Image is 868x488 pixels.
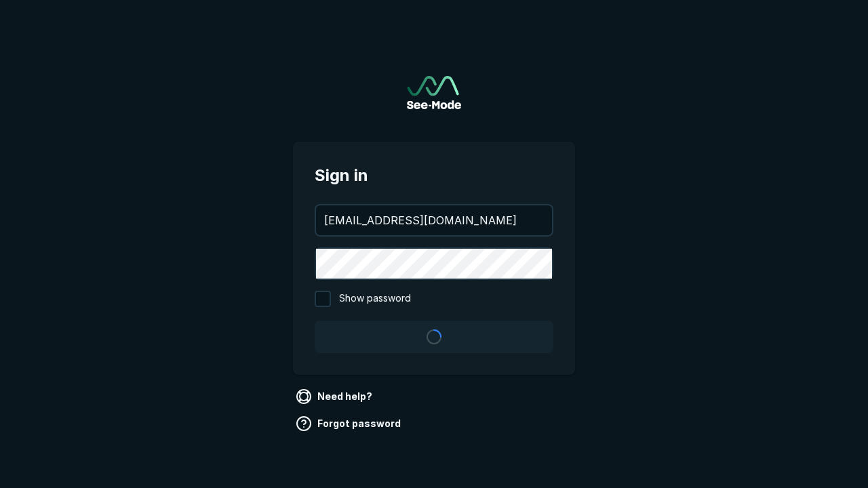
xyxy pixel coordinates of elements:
span: Sign in [315,163,553,188]
a: Need help? [293,386,378,407]
span: Show password [339,291,411,307]
a: Go to sign in [407,76,461,109]
a: Forgot password [293,413,406,434]
img: See-Mode Logo [407,76,461,109]
input: your@email.com [316,205,552,235]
